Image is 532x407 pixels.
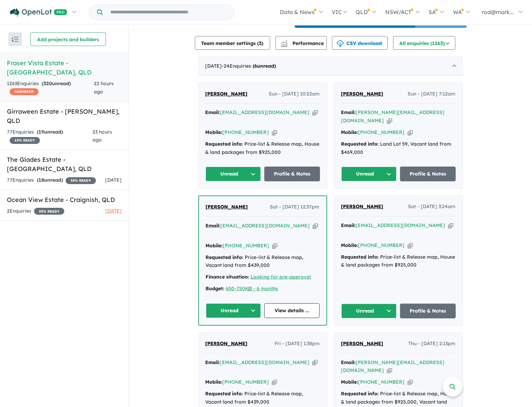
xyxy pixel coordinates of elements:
a: [PERSON_NAME] [341,90,384,98]
div: 77 Enquir ies [7,176,96,184]
strong: Mobile: [341,242,358,248]
span: 35 % READY [34,208,64,215]
a: [PERSON_NAME] [341,203,384,211]
strong: Requested info: [206,391,243,397]
div: [DATE] [198,57,463,76]
span: Fri - [DATE] 1:38pm [275,340,320,348]
span: [PERSON_NAME] [341,91,384,97]
button: Unread [341,167,397,181]
img: line-chart.svg [281,40,287,44]
strong: Email: [206,223,221,229]
button: Copy [408,242,413,249]
button: Copy [313,222,318,229]
a: [PHONE_NUMBER] [223,242,269,249]
span: 15 % READY [10,137,40,144]
strong: Email: [206,109,220,115]
button: Copy [312,359,318,366]
span: Sat - [DATE] 12:37pm [270,203,320,211]
div: Land Lot 59, Vacant land from $469,000 [341,140,456,157]
strong: Mobile: [206,379,223,385]
button: Copy [312,109,318,116]
button: Copy [272,242,277,249]
div: Price-list & Release map, House & land packages from $925,000 [206,140,320,157]
a: Profile & Notes [264,167,320,181]
img: bar-chart.svg [281,42,288,47]
a: [EMAIL_ADDRESS][DOMAIN_NAME] [220,359,310,365]
strong: Budget: [206,285,225,292]
strong: Requested info: [341,391,379,397]
span: 3 [259,40,262,46]
button: All enquiries (1263) [393,36,455,50]
h5: Ocean View Estate - Craignish , QLD [7,195,122,204]
div: | [206,285,320,293]
span: [DATE] [105,208,122,214]
a: [PERSON_NAME] [341,340,384,348]
button: Copy [387,367,392,374]
img: sort.svg [12,37,19,42]
a: 3 - 6 months [250,285,278,292]
div: Price-list & Release map, Vacant land from $439,000 [206,390,320,406]
strong: Email: [206,359,220,365]
button: Copy [272,378,277,386]
button: Unread [206,303,261,318]
strong: Requested info: [341,141,379,147]
input: Try estate name, suburb, builder or developer [104,5,233,20]
span: Performance [282,40,324,46]
strong: ( unread) [253,63,276,69]
a: Looking for pre-approval [251,274,311,280]
button: Performance [275,36,327,50]
span: 35 % READY [66,177,96,184]
div: 77 Enquir ies [7,128,92,145]
span: [PERSON_NAME] [341,203,384,210]
a: Profile & Notes [400,167,456,181]
div: 1263 Enquir ies [7,80,94,96]
span: [DATE] [105,177,122,183]
span: 18 [38,177,44,183]
strong: Email: [341,109,356,115]
span: 22 hours ago [94,80,114,95]
span: CASHBACK [10,88,38,95]
a: [PHONE_NUMBER] [223,379,269,385]
div: 2 Enquir ies [7,207,64,215]
img: Openlot PRO Logo White [10,8,67,17]
a: 650-750K [226,285,249,292]
button: Unread [206,167,261,181]
a: [EMAIL_ADDRESS][DOMAIN_NAME] [356,222,445,228]
strong: Mobile: [206,242,223,249]
span: Sun - [DATE] 7:12am [408,90,456,98]
strong: Requested info: [341,254,379,260]
a: [EMAIL_ADDRESS][DOMAIN_NAME] [221,223,310,229]
a: [PERSON_NAME] [206,340,248,348]
a: [PHONE_NUMBER] [358,242,405,248]
a: [PERSON_NAME] [206,90,248,98]
strong: Mobile: [206,129,223,135]
h5: Fraser Vista Estate - [GEOGRAPHIC_DATA] , QLD [7,58,122,77]
span: 320 [43,80,52,87]
strong: Email: [341,222,356,228]
button: Copy [448,222,453,229]
a: [PHONE_NUMBER] [358,379,405,385]
strong: Email: [341,359,356,365]
a: [PERSON_NAME][EMAIL_ADDRESS][DOMAIN_NAME] [341,359,445,374]
img: download icon [337,40,344,47]
span: [PERSON_NAME] [206,340,248,347]
button: Unread [341,304,397,318]
a: [PERSON_NAME] [206,203,248,211]
a: Profile & Notes [400,304,456,318]
button: Team member settings (3) [195,36,270,50]
span: rod@mark... [482,9,514,15]
span: 19 [38,129,44,135]
strong: Requested info: [206,254,244,260]
strong: ( unread) [42,80,71,87]
a: View details ... [264,303,320,318]
strong: ( unread) [37,129,63,135]
span: 23 hours ago [92,129,112,143]
a: [PHONE_NUMBER] [358,129,405,135]
button: Copy [387,117,392,124]
button: Copy [272,129,277,136]
strong: ( unread) [37,177,63,183]
span: [PERSON_NAME] [206,91,248,97]
h5: The Glades Estate - [GEOGRAPHIC_DATA] , QLD [7,155,122,173]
